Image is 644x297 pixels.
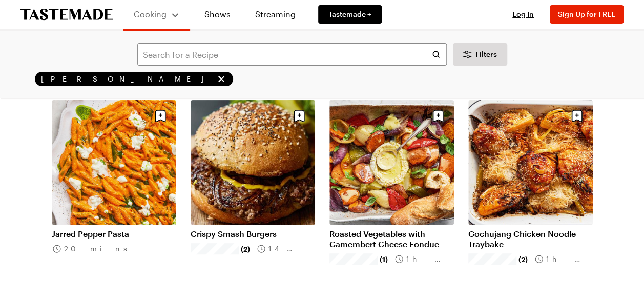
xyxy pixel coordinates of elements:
[328,9,371,19] span: Tastemade +
[20,9,113,21] a: To Tastemade Home Page
[329,229,454,249] a: Roasted Vegetables with Camembert Cheese Fondue
[550,5,624,24] button: Sign Up for FREE
[558,10,615,18] span: Sign Up for FREE
[475,49,497,60] span: Filters
[151,106,170,126] button: Save recipe
[52,229,176,239] a: Jarred Pepper Pasta
[289,106,309,126] button: Save recipe
[191,229,315,239] a: Crispy Smash Burgers
[318,5,382,24] a: Tastemade +
[468,229,593,249] a: Gochujang Chicken Noodle Traybake
[216,73,227,85] button: remove Jamie Oliver
[428,106,448,126] button: Save recipe
[133,4,180,25] button: Cooking
[453,43,507,66] button: Desktop filters
[567,106,587,126] button: Save recipe
[503,9,544,19] button: Log In
[134,9,167,19] span: Cooking
[512,10,534,18] span: Log In
[137,43,447,66] input: Search for a Recipe
[41,74,214,84] span: [PERSON_NAME]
